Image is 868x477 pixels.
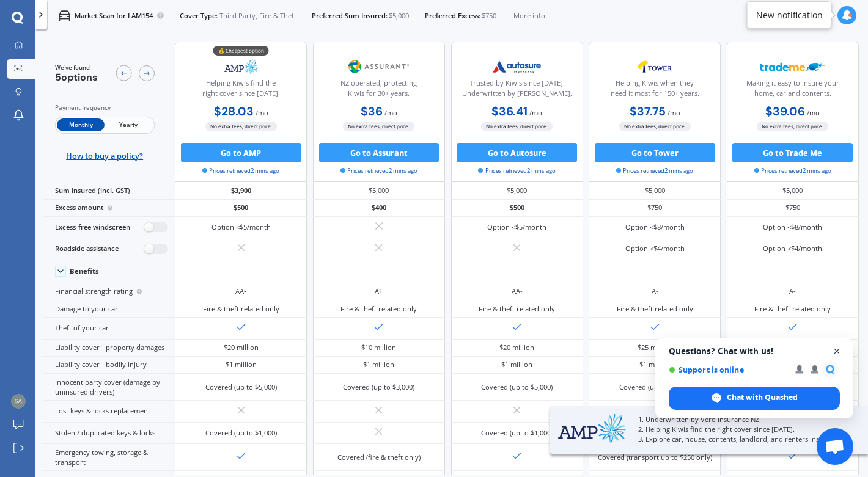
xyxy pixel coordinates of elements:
[625,244,685,253] div: Option <$4/month
[384,108,397,117] span: / mo
[763,222,822,232] div: Option <$8/month
[619,122,691,131] span: No extra fees, direct price.
[499,343,534,352] div: $20 million
[340,304,417,314] div: Fire & theft related only
[727,392,798,403] span: Chat with Quashed
[485,54,550,79] img: Autosure.webp
[313,182,445,199] div: $5,000
[57,118,105,131] span: Monthly
[181,143,301,162] button: Go to AMP
[43,401,175,422] div: Lost keys & locks replacement
[754,167,831,175] span: Prices retrieved 2 mins ago
[70,267,99,275] div: Benefits
[529,108,542,117] span: / mo
[451,200,583,217] div: $500
[638,434,844,444] p: 3. Explore car, house, contents, landlord, and renters insurance.
[598,453,712,462] div: Covered (transport up to $250 only)
[558,413,627,443] img: AMP.webp
[807,108,820,117] span: / mo
[457,143,577,162] button: Go to Autosure
[669,387,840,410] div: Chat with Quashed
[55,71,98,84] span: 5 options
[43,238,175,260] div: Roadside assistance
[735,78,850,103] div: Making it easy to insure your home, car and contents.
[313,200,445,217] div: $400
[757,122,828,131] span: No extra fees, direct price.
[479,304,555,314] div: Fire & theft related only
[756,9,823,21] div: New notification
[209,54,274,79] img: AMP.webp
[630,104,666,119] b: $37.75
[205,122,277,131] span: No extra fees, direct price.
[235,286,246,296] div: AA-
[829,344,845,359] span: Close chat
[224,343,259,352] div: $20 million
[66,151,143,161] span: How to buy a policy?
[211,222,271,232] div: Option <$5/month
[512,286,523,296] div: AA-
[589,182,721,199] div: $5,000
[617,304,693,314] div: Fire & theft related only
[669,365,787,374] span: Support is online
[55,103,155,113] div: Payment frequency
[205,382,277,392] div: Covered (up to $5,000)
[754,304,831,314] div: Fire & theft related only
[487,222,546,232] div: Option <$5/month
[501,360,532,370] div: $1 million
[638,424,844,434] p: 2. Helping Kiwis find the right cover since [DATE].
[727,182,859,199] div: $5,000
[43,182,175,199] div: Sum insured (incl. GST)
[43,200,175,217] div: Excess amount
[789,286,796,296] div: A-
[597,78,712,103] div: Helping Kiwis when they need it most for 150+ years.
[639,360,671,370] div: $1 million
[765,104,805,119] b: $39.06
[43,357,175,374] div: Liability cover - bodily injury
[219,11,296,21] span: Third Party, Fire & Theft
[491,104,528,119] b: $36.41
[638,343,672,352] div: $25 million
[616,167,693,175] span: Prices retrieved 2 mins ago
[105,118,152,131] span: Yearly
[322,78,436,103] div: NZ operated; protecting Kiwis for 30+ years.
[652,286,658,296] div: A-
[343,122,414,131] span: No extra fees, direct price.
[817,428,853,465] div: Open chat
[226,360,257,370] div: $1 million
[59,10,70,21] img: car.f15378c7a67c060ca3f3.svg
[343,382,414,392] div: Covered (up to $3,000)
[43,283,175,300] div: Financial strength rating
[43,374,175,401] div: Innocent party cover (damage by uninsured drivers)
[43,340,175,357] div: Liability cover - property damages
[622,54,687,79] img: Tower.webp
[183,78,298,103] div: Helping Kiwis find the right cover since [DATE].
[669,346,840,356] span: Questions? Chat with us!
[347,54,411,79] img: Assurant.png
[214,104,254,119] b: $28.03
[459,78,574,103] div: Trusted by Kiwis since [DATE]. Underwritten by [PERSON_NAME].
[203,304,279,314] div: Fire & theft related only
[727,200,859,217] div: $750
[337,453,421,462] div: Covered (fire & theft only)
[668,108,680,117] span: / mo
[175,182,307,199] div: $3,900
[638,415,844,424] p: 1. Underwritten by Vero Insurance NZ.
[256,108,268,117] span: / mo
[513,11,545,21] span: More info
[75,11,153,21] p: Market Scan for LAM154
[11,394,26,409] img: f4550b2aef9cb47b3cb51924fa49377f
[482,11,496,21] span: $750
[340,167,417,175] span: Prices retrieved 2 mins ago
[43,423,175,444] div: Stolen / duplicated keys & locks
[625,222,685,232] div: Option <$8/month
[619,382,691,392] div: Covered (up to $4,000)
[361,343,396,352] div: $10 million
[175,200,307,217] div: $500
[763,244,822,253] div: Option <$4/month
[213,46,269,56] div: 💰 Cheapest option
[389,11,409,21] span: $5,000
[202,167,279,175] span: Prices retrieved 2 mins ago
[312,11,388,21] span: Preferred Sum Insured:
[43,318,175,339] div: Theft of your car
[55,64,98,72] span: We've found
